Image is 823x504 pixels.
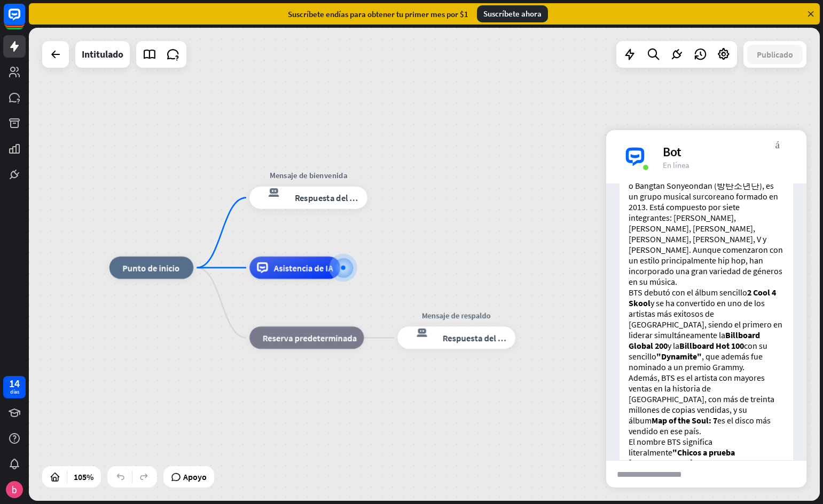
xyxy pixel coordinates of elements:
font: respuesta del bot de bloqueo [405,326,433,338]
strong: Billboard Hot 100 [679,340,744,351]
strong: Map of the Soul: 7 [652,415,717,426]
a: 14 días [3,376,26,398]
font: Publicado [757,49,793,60]
font: Bot [663,143,681,160]
font: Respuesta del bot [443,332,511,343]
font: archivo adjunto de bloque [711,462,722,473]
strong: "Dynamite" [656,351,702,362]
font: Asistencia de IA [273,262,333,273]
font: Intitulado [82,48,123,60]
font: Mensaje de respaldo [422,310,491,321]
button: Publicado [747,45,803,64]
p: El nombre BTS significa literalmente . [629,436,784,468]
p: BTS, también conocido como Bangtan Boys o Bangtan Sonyeondan (방탄소년단), es un grupo musical surcore... [629,170,784,287]
font: En línea [663,160,689,170]
font: respuesta del bot de bloqueo [257,187,285,198]
font: días para obtener tu primer mes por $1 [334,9,468,19]
font: días [10,388,19,395]
font: 14 [9,377,20,390]
font: Mensaje de bienvenida [270,170,347,180]
strong: "Chicos a prueba [PERSON_NAME]" [629,447,735,468]
p: BTS debutó con el álbum sencillo y se ha convertido en uno de los artistas más exitosos de [GEOGR... [629,287,784,372]
p: Además, BTS es el artista con mayores ventas en la historia de [GEOGRAPHIC_DATA], con más de trei... [629,372,784,436]
font: Respuesta del bot [295,192,363,203]
div: Intitulado [82,41,123,68]
strong: 2 Cool 4 Skool [629,287,776,308]
font: Reserva predeterminada [262,332,356,343]
font: Suscríbete ahora [483,9,542,19]
strong: Billboard Global 200 [629,330,760,351]
font: Apoyo [183,471,207,482]
font: 105% [74,471,93,482]
button: Abrir el widget de chat LiveChat [9,4,41,36]
font: más_vert [775,139,780,149]
font: Punto de inicio [122,262,179,273]
font: enviar [722,468,799,481]
font: Suscríbete en [288,9,334,19]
